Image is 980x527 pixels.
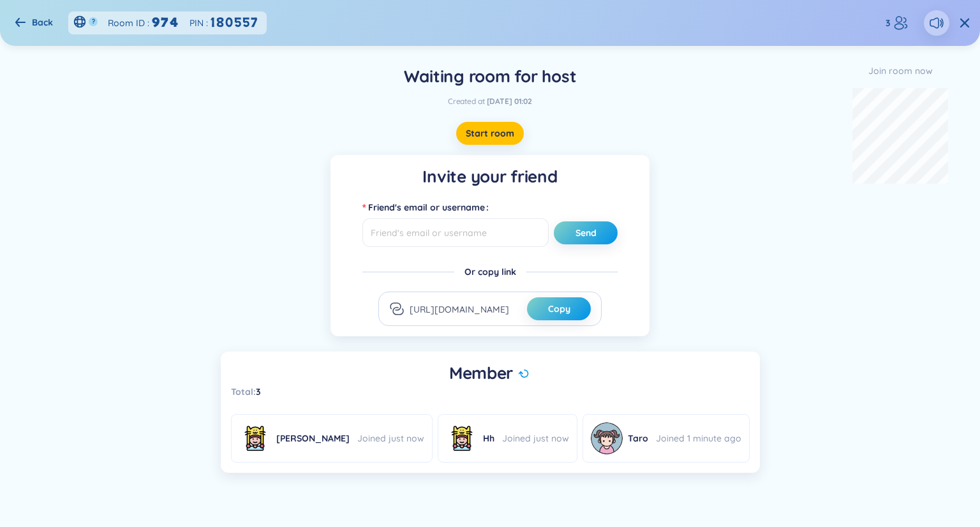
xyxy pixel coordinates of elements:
h1: Waiting room for host [50,65,930,88]
div: Joined 1 minute ago [656,431,741,445]
div: 180557 [211,13,262,33]
a: Back [15,15,53,31]
div: Join room now [852,64,948,78]
img: avatar [591,422,623,454]
span: Created at [448,96,487,106]
span: Room ID [108,16,145,30]
img: avatar [239,422,271,454]
img: avatar [446,422,478,454]
button: ? [89,17,98,26]
h1: Member [449,362,513,385]
span: Taro [628,431,648,445]
div: Or copy link [454,262,526,281]
div: : [189,13,262,33]
button: Send [554,221,618,244]
button: Start room [456,122,524,145]
span: Total : [231,385,256,399]
h1: Invite your friend [341,165,639,188]
button: Copy [527,297,591,320]
label: Friend's email or username [362,197,494,218]
input: Friend's email or username [362,218,549,247]
span: Hh [483,431,494,445]
span: [DATE] 01:02 [487,96,533,106]
span: [PERSON_NAME] [276,431,350,445]
div: Back [32,15,53,29]
span: PIN [189,16,204,30]
div: : [108,13,179,33]
div: [URL][DOMAIN_NAME] [410,302,509,315]
span: Start room [466,127,514,140]
div: Joined just now [357,431,424,445]
div: Joined just now [502,431,569,445]
span: 3 [256,385,261,399]
span: Send [575,226,597,239]
strong: 974 [152,13,179,33]
span: Copy [548,302,570,315]
strong: 3 [886,16,891,30]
